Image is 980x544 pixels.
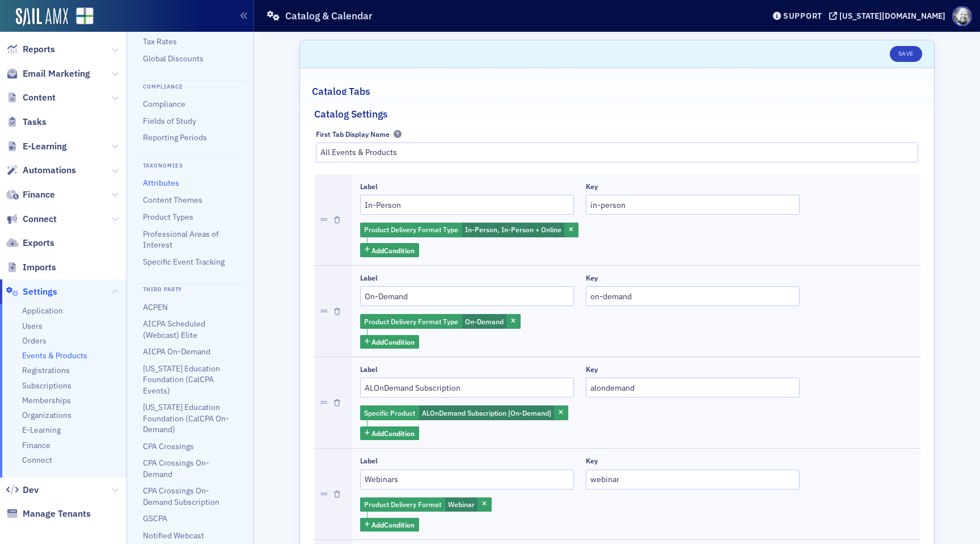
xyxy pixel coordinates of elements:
[135,80,246,91] h4: Compliance
[22,425,61,436] a: E-Learning
[364,408,415,417] span: Specific Product
[135,283,246,294] h4: Third Party
[135,160,246,170] h4: Taxonomies
[6,43,55,56] a: Reports
[586,457,598,465] div: Key
[364,225,458,234] span: Product Delivery Format Type
[143,402,229,434] a: [US_STATE] Education Foundation (CalCPA On-Demand)
[143,441,194,451] a: CPA Crossings
[143,363,220,396] a: [US_STATE] Education Foundation (CalCPA Events)
[16,8,68,26] img: SailAMX
[422,408,551,417] span: ALOnDemand Subscription [On-Demand]
[23,237,54,249] span: Exports
[586,274,598,282] div: Key
[465,225,561,234] span: In-Person, In-Person + Online
[783,11,822,21] div: Support
[143,195,202,205] a: Content Themes
[22,306,63,316] a: Application
[586,182,598,191] div: Key
[371,245,415,256] span: Add Condition
[371,520,415,530] span: Add Condition
[23,68,90,80] span: Email Marketing
[143,53,204,64] a: Global Discounts
[143,486,219,507] a: CPA Crossings On-Demand Subscription
[22,440,50,451] a: Finance
[143,302,168,312] a: ACPEN
[6,484,39,496] a: Dev
[364,500,441,509] span: Product Delivery Format
[6,508,91,520] a: Manage Tenants
[22,350,87,361] a: Events & Products
[143,116,196,126] a: Fields of Study
[23,140,67,153] span: E-Learning
[6,189,55,201] a: Finance
[360,518,420,532] button: AddCondition
[586,365,598,374] div: Key
[360,497,492,512] div: Webinar
[22,336,47,346] a: Orders
[143,319,205,340] a: AICPA Scheduled (Webcast) Elite
[6,261,56,274] a: Imports
[143,36,177,47] a: Tax Rates
[143,513,167,524] a: GSCPA
[360,405,568,420] div: ALOnDemand Subscription [On-Demand]
[364,317,458,326] span: Product Delivery Format Type
[360,426,420,441] button: AddCondition
[22,321,43,332] a: Users
[22,410,71,421] a: Organizations
[6,91,56,104] a: Content
[143,212,193,222] a: Product Types
[143,178,179,188] a: Attributes
[143,346,210,357] a: AICPA On-Demand
[23,164,76,177] span: Automations
[6,68,90,80] a: Email Marketing
[360,182,378,191] div: Label
[6,116,47,128] a: Tasks
[839,11,945,21] div: [US_STATE][DOMAIN_NAME]
[143,257,225,267] a: Specific Event Tracking
[22,455,52,466] span: Connect
[23,286,57,298] span: Settings
[6,140,67,153] a: E-Learning
[76,7,94,25] img: SailAMX
[6,213,57,225] a: Connect
[23,213,57,225] span: Connect
[22,365,70,376] a: Registrations
[6,237,54,249] a: Exports
[952,6,972,26] span: Profile
[371,428,415,438] span: Add Condition
[360,274,378,282] div: Label
[6,164,76,177] a: Automations
[143,132,207,143] a: Reporting Periods
[360,457,378,465] div: Label
[371,337,415,347] span: Add Condition
[23,43,55,56] span: Reports
[6,286,57,298] a: Settings
[890,46,922,62] button: Save
[23,508,91,520] span: Manage Tenants
[23,116,47,128] span: Tasks
[285,9,373,23] h1: Catalog & Calendar
[360,223,578,237] div: In-Person, In-Person + Online
[22,395,71,406] a: Memberships
[143,458,209,479] a: CPA Crossings On-Demand
[23,91,56,104] span: Content
[143,99,185,109] a: Compliance
[22,380,71,391] a: Subscriptions
[143,530,204,541] a: Notified Webcast
[312,84,370,99] h2: Catalog Tabs
[448,500,475,509] span: Webinar
[314,107,388,122] h2: Catalog Settings
[316,130,390,139] div: First Tab Display Name
[23,484,39,496] span: Dev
